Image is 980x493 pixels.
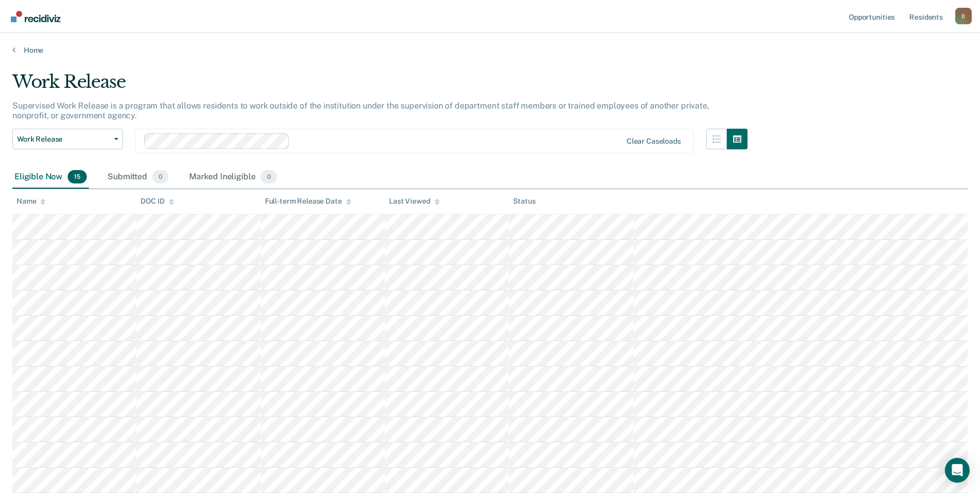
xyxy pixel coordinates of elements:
[17,135,110,144] span: Work Release
[68,170,87,183] span: 15
[513,197,535,206] div: Status
[12,71,748,101] div: Work Release
[265,197,351,206] div: Full-term Release Date
[627,137,681,146] div: Clear caseloads
[12,129,123,149] button: Work Release
[260,170,276,183] span: 0
[12,166,89,189] div: Eligible Now15
[389,197,439,206] div: Last Viewed
[945,458,970,483] div: Open Intercom Messenger
[141,197,174,206] div: DOC ID
[152,170,168,183] span: 0
[955,8,972,24] div: D
[955,8,972,24] button: Profile dropdown button
[12,45,968,55] a: Home
[187,166,279,189] div: Marked Ineligible0
[105,166,170,189] div: Submitted0
[12,101,709,120] p: Supervised Work Release is a program that allows residents to work outside of the institution und...
[11,11,60,22] img: Recidiviz
[17,197,45,206] div: Name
